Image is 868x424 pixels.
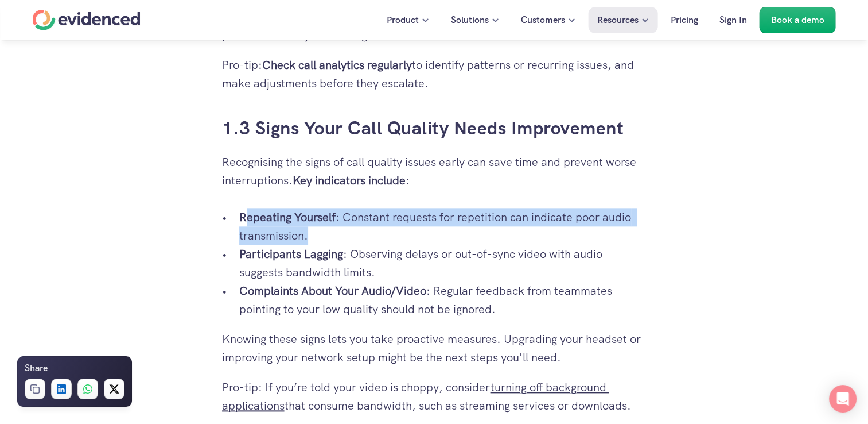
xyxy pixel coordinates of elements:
p: Pro-tip: If you’re told your video is choppy, consider that consume bandwidth, such as streaming ... [222,378,647,415]
a: Home [33,10,141,30]
strong: Participants Lagging [239,246,343,261]
h6: Share [25,361,48,376]
a: turning off background applications [222,380,609,413]
p: Customers [521,13,565,28]
p: Sign In [719,13,747,28]
p: Resources [597,13,639,28]
strong: Key indicators include [293,173,406,188]
p: : Constant requests for repetition can indicate poor audio transmission. [239,208,647,245]
a: Book a demo [760,7,836,33]
div: Open Intercom Messenger [829,385,857,413]
strong: Repeating Yourself [239,210,336,225]
p: Solutions [451,13,489,28]
strong: Complaints About Your Audio/Video [239,283,426,298]
a: Sign In [711,7,756,33]
p: Recognising the signs of call quality issues early can save time and prevent worse interruptions. : [222,153,647,190]
a: Pricing [662,7,707,33]
a: 1.3 Signs Your Call Quality Needs Improvement [222,116,624,140]
p: Book a demo [771,13,824,28]
p: : Observing delays or out-of-sync video with audio suggests bandwidth limits. [239,245,647,282]
p: : Regular feedback from teammates pointing to your low quality should not be ignored. [239,282,647,318]
p: Pricing [671,13,698,28]
p: Knowing these signs lets you take proactive measures. Upgrading your headset or improving your ne... [222,330,647,367]
p: Product [387,13,419,28]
